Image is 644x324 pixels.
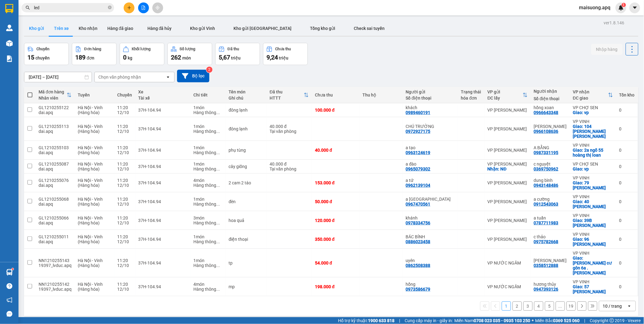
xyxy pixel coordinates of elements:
div: VP VINH [573,194,613,199]
div: Đã thu [270,89,304,94]
div: c thảo [534,234,567,239]
div: 12/10 [118,129,132,134]
div: 0947393126 [534,287,559,292]
span: | [399,317,400,324]
div: ver 1.8.146 [604,19,625,26]
div: 40.000 đ [270,162,309,166]
div: 1 món [193,162,222,166]
div: Số điện thoại [534,96,567,101]
div: 12/10 [118,239,132,244]
div: ĐC lấy [488,96,523,100]
div: Tồn kho [619,92,635,97]
div: đông lạnh [229,108,263,113]
div: GL1210255068 [39,197,72,202]
span: ... [216,183,220,188]
button: Kho nhận [74,21,102,36]
div: Số lượng [180,47,196,51]
div: dai.apq [39,150,72,155]
div: CHÚ TRƯỜNG [406,124,455,129]
div: 12/10 [118,110,132,115]
div: 12/10 [118,183,132,188]
div: Giao: 104 nguyễn thị minh khai [573,124,613,139]
div: VP VINH [573,119,613,124]
div: phụ tùng [229,148,263,153]
span: món [182,55,191,60]
span: Tổng kho gửi [310,26,336,31]
span: Hàng đã hủy [147,26,172,31]
button: caret-down [630,2,640,13]
button: Đơn hàng189đơn [72,43,117,65]
span: 1 [623,3,625,7]
button: ... [556,301,565,311]
div: 37H-104.94 [138,126,188,131]
div: 0 [619,284,635,289]
div: 1 món [193,234,222,239]
div: 350.000 đ [315,237,356,242]
div: VP [PERSON_NAME] [488,180,528,185]
div: Giao: vp [573,166,613,171]
button: file-add [138,2,149,13]
div: 11:20 [118,234,132,239]
div: 120.000 đ [315,218,356,223]
div: VP CHỢ SEN [573,162,613,166]
div: 0 [619,260,635,265]
button: Số lượng262món [167,43,212,65]
div: 12/10 [118,263,132,268]
button: Đã thu5,67 triệu [215,43,260,65]
span: đơn [87,55,94,60]
span: question-circle [6,283,12,289]
div: 11:20 [118,162,132,166]
div: hồng [406,282,455,287]
div: 12/10 [118,220,132,225]
div: Thu hộ [363,92,400,97]
span: Kho gửi Vinh [190,26,215,31]
div: Tại văn phòng [270,166,309,171]
div: 1 món [193,105,222,110]
div: 1 món [193,145,222,150]
span: 189 [75,54,85,61]
span: Hà Nội - Vinh (Hàng hóa) [78,197,103,207]
div: Hàng thông thường [193,202,222,207]
span: ... [216,129,220,134]
button: 5 [545,301,554,311]
div: Giao: 96 minh khai [573,237,613,247]
span: Kho gửi [GEOGRAPHIC_DATA] [234,26,292,31]
div: 11:20 [118,215,132,220]
th: Toggle SortBy [485,87,531,103]
div: 19397_lvduc.apq [39,263,72,268]
div: 11:20 [118,197,132,202]
div: 50.000 đ [315,199,356,204]
span: notification [6,297,12,303]
div: cây giống [229,164,263,169]
sup: 1 [622,3,626,7]
div: ngọc anh [534,124,567,129]
span: ... [216,263,220,268]
button: plus [124,2,134,13]
div: 40.000 đ [315,148,356,153]
span: 262 [171,54,181,61]
div: VP CHỢ SEN [573,105,613,110]
div: 153.000 đ [315,180,356,185]
div: 37H-104.94 [138,199,188,204]
div: 12/10 [118,166,132,171]
div: c nguyệt [534,162,567,166]
span: triệu [231,55,241,60]
span: 9,24 [266,54,278,61]
div: 19397_lvduc.apq [39,287,72,292]
div: 0 [619,164,635,169]
div: hóa đơn [461,96,481,100]
div: dai.apq [39,110,72,115]
button: Trên xe [49,21,74,36]
div: VP gửi [488,89,523,94]
span: file-add [141,6,146,10]
div: 4 món [193,282,222,287]
th: Toggle SortBy [266,87,312,103]
div: Người gửi [406,89,455,94]
div: 0 [619,237,635,242]
div: hoa quả [229,218,263,223]
span: Hà Nội - Vinh (Hàng hóa) [78,105,103,115]
div: Hàng thông thường [193,220,222,225]
div: 1 món [193,124,222,129]
span: ... [216,220,220,225]
div: VP VINH [573,175,613,180]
